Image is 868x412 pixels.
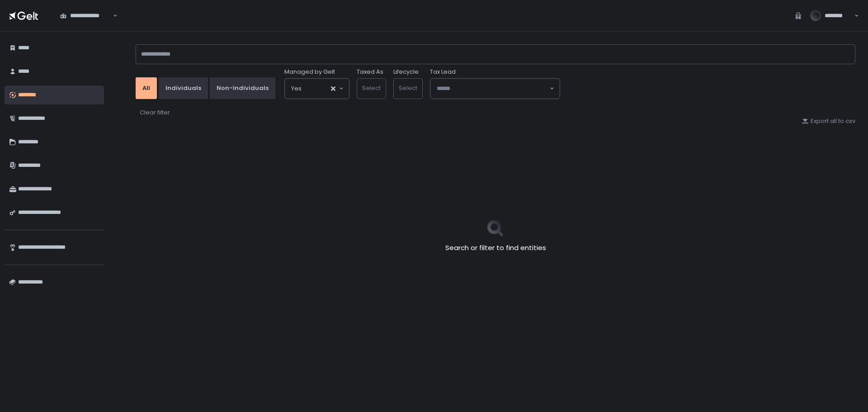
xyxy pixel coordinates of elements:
[142,84,150,92] div: All
[54,6,118,25] div: Search for option
[802,117,855,125] button: Export all to csv
[285,79,349,99] div: Search for option
[139,108,170,117] button: Clear filter
[165,84,201,92] div: Individuals
[430,68,456,76] span: Tax Lead
[357,68,383,76] label: Taxed As
[445,243,546,253] h2: Search or filter to find entities
[210,77,275,99] button: Non-Individuals
[437,84,549,93] input: Search for option
[399,84,417,92] span: Select
[112,11,112,20] input: Search for option
[217,84,269,92] div: Non-Individuals
[284,68,335,76] span: Managed by Gelt
[302,84,330,93] input: Search for option
[140,109,170,117] div: Clear filter
[393,68,419,76] label: Lifecycle
[331,86,335,91] button: Clear Selected
[136,77,157,99] button: All
[291,84,302,93] span: Yes
[159,77,208,99] button: Individuals
[430,79,560,99] div: Search for option
[362,84,381,92] span: Select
